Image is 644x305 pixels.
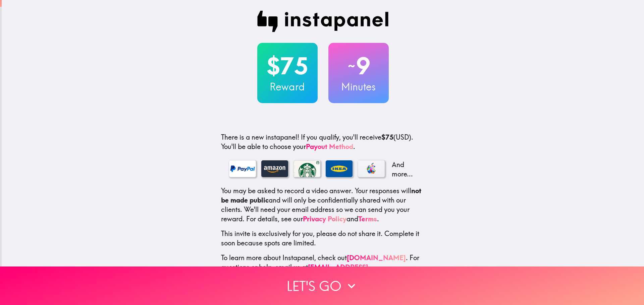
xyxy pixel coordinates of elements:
[347,253,406,262] a: [DOMAIN_NAME]
[221,186,425,224] p: You may be asked to record a video answer. Your responses will and will only be confidentially sh...
[257,52,318,80] h2: $75
[328,80,389,94] h3: Minutes
[347,56,356,76] span: ~
[303,215,346,223] a: Privacy Policy
[306,142,353,151] a: Payout Method
[257,80,318,94] h3: Reward
[358,215,377,223] a: Terms
[221,133,299,141] span: There is a new instapanel!
[221,229,425,248] p: This invite is exclusively for you, please do not share it. Complete it soon because spots are li...
[390,160,417,179] p: And more...
[221,253,425,281] p: To learn more about Instapanel, check out . For questions or help, email us at .
[257,11,389,32] img: Instapanel
[328,52,389,80] h2: 9
[381,133,393,141] b: $75
[221,186,421,204] b: not be made public
[221,133,425,151] p: If you qualify, you'll receive (USD) . You'll be able to choose your .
